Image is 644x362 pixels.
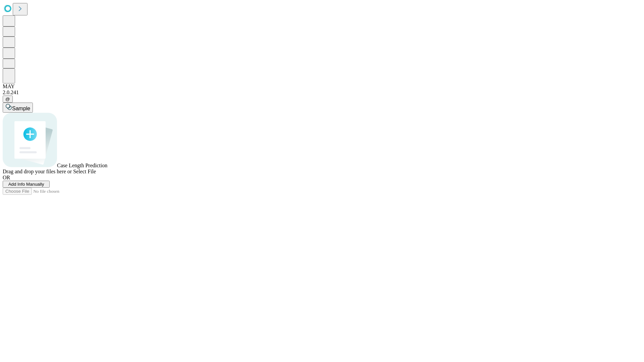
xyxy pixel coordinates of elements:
button: @ [3,96,13,103]
span: OR [3,175,10,180]
span: Sample [12,106,30,111]
button: Add Info Manually [3,181,50,188]
span: Add Info Manually [8,182,44,187]
span: @ [5,97,10,102]
span: Drag and drop your files here or [3,169,72,174]
button: Sample [3,103,33,113]
div: MAY [3,83,641,89]
div: 2.0.241 [3,89,641,96]
span: Case Length Prediction [57,163,107,168]
span: Select File [73,169,96,174]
